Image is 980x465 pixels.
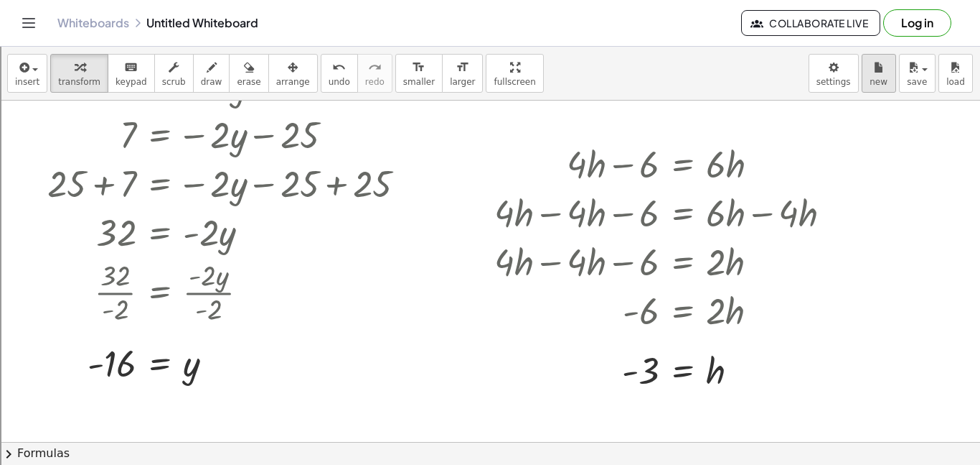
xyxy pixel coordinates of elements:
[741,10,880,36] button: Collaborate Live
[6,6,300,19] div: Home
[6,72,974,85] div: Delete
[6,98,974,111] div: Sign out
[862,54,896,93] button: new
[6,59,974,72] div: Move To ...
[6,33,974,46] div: Sort A > Z
[870,77,887,87] span: new
[883,9,951,37] button: Log in
[6,85,974,98] div: Options
[58,77,100,87] span: transform
[753,17,868,29] span: Collaborate Live
[50,54,108,93] button: transform
[57,16,129,30] a: Whiteboards
[17,11,40,34] button: Toggle navigation
[6,46,974,59] div: Sort New > Old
